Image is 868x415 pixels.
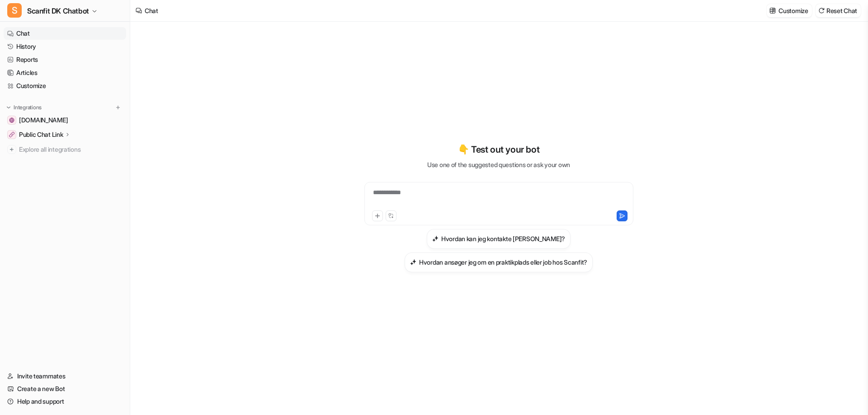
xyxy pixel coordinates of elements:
img: explore all integrations [7,145,16,154]
a: Help and support [4,395,126,408]
p: Integrations [14,104,42,111]
a: Chat [4,27,126,40]
h3: Hvordan kan jeg kontakte [PERSON_NAME]? [441,234,565,243]
span: Scanfit DK Chatbot [27,5,89,17]
a: History [4,40,126,53]
p: Use one of the suggested questions or ask your own [427,160,570,169]
img: Public Chat Link [9,132,14,137]
img: menu_add.svg [115,104,121,111]
button: Customize [767,4,811,17]
span: [DOMAIN_NAME] [19,116,68,125]
a: Reports [4,53,126,66]
p: Customize [778,6,808,15]
button: Reset Chat [816,4,861,17]
img: customize [769,7,776,14]
div: Chat [145,6,158,15]
img: expand menu [5,104,12,111]
img: scanfit.dk [9,117,14,123]
img: Hvordan ansøger jeg om en praktikplads eller job hos Scanfit? [410,259,416,266]
a: Invite teammates [4,370,126,382]
a: Customize [4,79,126,92]
a: Articles [4,66,126,79]
a: scanfit.dk[DOMAIN_NAME] [4,114,126,126]
span: Explore all integrations [19,142,123,157]
img: Hvordan kan jeg kontakte Scanfit? [432,235,439,242]
a: Explore all integrations [4,143,126,156]
button: Hvordan ansøger jeg om en praktikplads eller job hos Scanfit?Hvordan ansøger jeg om en praktikpla... [405,252,593,272]
p: 👇 Test out your bot [458,143,539,156]
button: Hvordan kan jeg kontakte Scanfit?Hvordan kan jeg kontakte [PERSON_NAME]? [427,229,571,249]
a: Create a new Bot [4,382,126,395]
span: S [7,3,22,18]
h3: Hvordan ansøger jeg om en praktikplads eller job hos Scanfit? [419,257,587,267]
p: Public Chat Link [19,130,63,139]
img: reset [818,7,825,14]
button: Integrations [4,103,44,112]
